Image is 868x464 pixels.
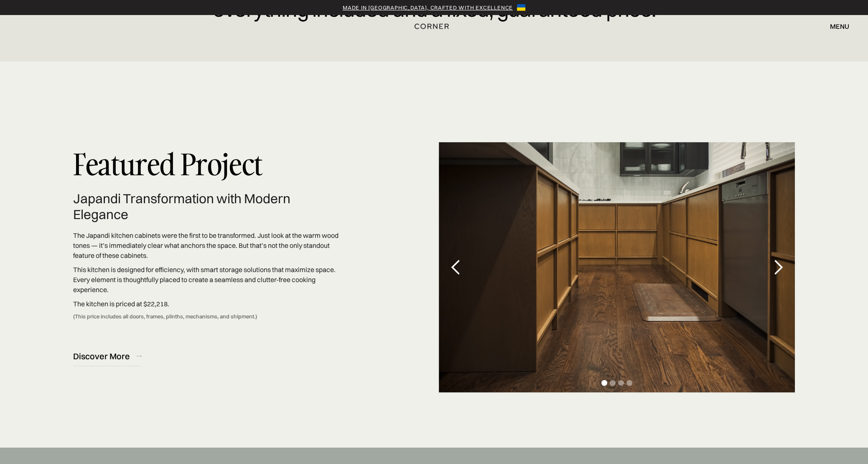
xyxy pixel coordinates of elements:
div: Show slide 3 of 4 [618,380,624,386]
p: The kitchen is priced at $22,218. [73,299,339,309]
div: 1 of 4 [439,142,794,393]
div: menu [830,23,849,30]
div: Discover More [73,351,130,362]
p: Featured Project [73,142,262,187]
div: (This price includes all doors, frames, plinths, mechanisms, and shipment.) [73,313,257,328]
a: home [399,21,469,32]
h2: Japandi Transformation with Modern Elegance [73,191,339,222]
div: Show slide 1 of 4 [601,380,607,386]
div: carousel [439,142,794,393]
div: previous slide [439,142,472,393]
div: next slide [761,142,795,393]
p: The Japandi kitchen cabinets were the first to be transformed. Just look at the warm wood tones —... [73,230,339,260]
a: Made in [GEOGRAPHIC_DATA], crafted with excellence [343,3,513,12]
div: Show slide 4 of 4 [626,380,632,386]
p: This kitchen is designed for efficiency, with smart storage solutions that maximize space. Every ... [73,265,339,295]
div: Show slide 2 of 4 [610,380,616,386]
a: Discover More [73,346,141,366]
div: menu [822,19,849,33]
